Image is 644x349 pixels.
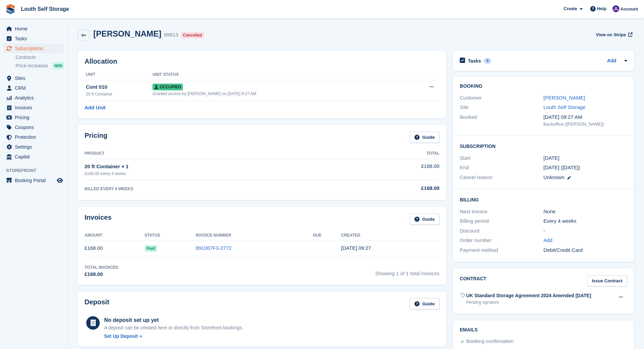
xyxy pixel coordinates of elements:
div: Next invoice [460,208,543,216]
a: menu [3,113,64,122]
div: Cancel reason [460,174,543,181]
span: Capital [15,152,55,161]
td: £168.00 [342,159,439,180]
h2: Contract [460,275,486,286]
th: Created [341,230,439,241]
a: Add [607,57,616,65]
div: End [460,164,543,172]
div: Every 4 weeks [544,217,627,225]
h2: Pricing [85,132,108,143]
div: Debit/Credit Card [544,246,627,254]
div: £168.00 [85,270,118,278]
span: CRM [15,83,55,93]
span: Booking Portal [15,176,55,185]
a: menu [3,44,64,53]
a: [PERSON_NAME] [544,95,585,101]
div: Cont 010 [86,83,152,91]
a: View on Stripe [593,29,634,40]
h2: Allocation [85,58,439,65]
span: Help [597,5,606,12]
h2: Billing [460,196,627,203]
th: Unit Status [152,69,405,80]
a: Add [544,237,553,244]
span: Settings [15,142,55,152]
a: Louth Self Storage [18,3,72,15]
div: 99913 [164,31,178,39]
span: Tasks [15,34,55,43]
span: Home [15,24,55,34]
a: menu [3,34,64,43]
span: Storefront [6,167,67,174]
div: - [544,227,627,235]
img: Matthew Frith [613,5,619,12]
span: Protection [15,132,55,142]
div: Billing period [460,217,543,225]
a: menu [3,142,64,152]
a: Guide [410,214,439,225]
span: Account [620,6,638,13]
td: £168.00 [85,241,145,256]
div: Cancelled [181,32,204,39]
a: Price increases NEW [16,62,64,69]
a: menu [3,24,64,34]
a: menu [3,132,64,142]
h2: Subscription [460,143,627,149]
div: Total Invoiced [85,264,118,270]
div: Site [460,104,543,111]
a: Guide [410,298,439,309]
a: Set Up Deposit [104,333,243,340]
a: menu [3,123,64,132]
h2: Tasks [468,58,481,64]
a: Guide [410,132,439,143]
a: menu [3,93,64,103]
a: menu [3,83,64,93]
span: Analytics [15,93,55,103]
span: View on Stripe [596,31,626,38]
div: None [544,208,627,216]
th: Due [313,230,341,241]
div: Backoffice ([PERSON_NAME]) [544,121,627,128]
a: Louth Self Storage [544,104,586,110]
div: Start [460,154,543,162]
span: Sites [15,73,55,83]
div: Discount [460,227,543,235]
span: Coupons [15,123,55,132]
div: £168.00 every 4 weeks [85,171,342,177]
div: 20 ft Container × 1 [85,163,342,171]
div: 0 [484,58,492,64]
img: stora-icon-8386f47178a22dfd0bd8f6a31ec36ba5ce8667c1dd55bd0f319d3a0aa187defe.svg [5,4,16,14]
a: Contracts [16,54,64,61]
span: Showing 1 of 1 total invoices [375,264,439,278]
div: No deposit set up yet [104,316,243,324]
th: Product [85,148,342,159]
a: menu [3,176,64,185]
span: Pricing [15,113,55,122]
th: Unit [85,69,152,80]
span: Occupied [152,84,183,90]
h2: Invoices [85,214,112,225]
span: Invoices [15,103,55,112]
h2: Emails [460,327,627,333]
p: A deposit can be created here or directly from Storefront bookings. [104,324,243,331]
div: Booked [460,113,543,128]
a: Add Unit [85,104,105,112]
span: [DATE] ([DATE]) [544,165,580,170]
a: Issue Contract [587,275,627,286]
a: menu [3,73,64,83]
th: Status [145,230,196,241]
a: 891067F3-2772 [196,245,232,251]
span: Price increases [16,63,48,69]
span: Unknown [544,174,565,180]
div: Pending signature [466,299,591,305]
div: Payment method [460,246,543,254]
th: Total [342,148,439,159]
span: Subscriptions [15,44,55,53]
div: UK Standard Storage Agreement 2024 Amended [DATE] [466,292,591,299]
div: Set Up Deposit [104,333,138,340]
div: BILLED EVERY 4 WEEKS [85,186,342,192]
time: 2025-08-05 08:27:03 UTC [341,245,371,251]
div: Granted access by [PERSON_NAME] on [DATE] 9:27 AM [152,91,405,97]
div: 20 ft Container [86,91,152,97]
time: 2025-08-04 23:00:00 UTC [544,154,559,162]
h2: Booking [460,84,627,89]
